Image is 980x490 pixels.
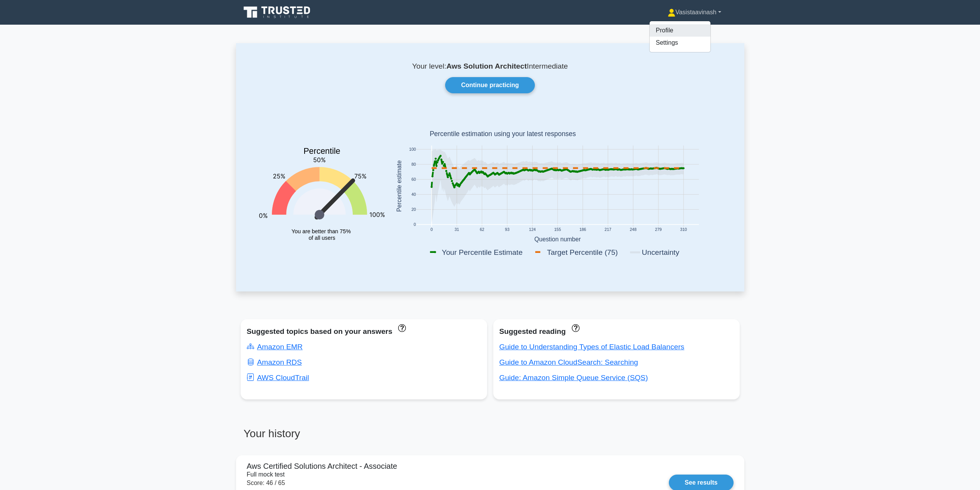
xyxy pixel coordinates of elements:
[680,228,687,232] text: 310
[430,228,432,232] text: 0
[241,427,486,446] h3: Your history
[650,24,710,37] a: Profile
[655,228,662,232] text: 279
[411,192,416,197] text: 40
[499,374,648,382] a: Guide: Amazon Simple Queue Service (SQS)
[255,62,726,71] p: Your level: Intermediate
[247,374,309,382] a: AWS CloudTrail
[649,21,711,52] ul: Vasistaavinash
[409,147,416,152] text: 100
[429,130,576,138] text: Percentile estimation using your latest responses
[303,147,340,156] text: Percentile
[247,358,302,366] a: Amazon RDS
[505,228,509,232] text: 93
[308,235,335,241] tspan: of all users
[454,228,459,232] text: 31
[247,343,303,351] a: Amazon EMR
[534,236,581,242] text: Question number
[411,207,416,212] text: 20
[479,228,484,232] text: 62
[395,160,402,212] text: Percentile estimate
[579,228,586,232] text: 186
[499,358,638,366] a: Guide to Amazon CloudSearch: Searching
[605,228,611,232] text: 217
[650,37,710,49] a: Settings
[499,325,734,338] div: Suggested reading
[445,77,534,93] a: Continue practicing
[570,323,579,332] a: These concepts have been answered less than 50% correct. The guides disapear when you answer ques...
[529,228,536,232] text: 124
[291,228,351,234] tspan: You are better than 75%
[499,343,685,351] a: Guide to Understanding Types of Elastic Load Balancers
[414,223,416,227] text: 0
[411,177,416,182] text: 60
[630,228,637,232] text: 248
[446,62,527,70] b: Aws Solution Architect
[649,5,740,20] a: Vasistaavinash
[247,325,481,338] div: Suggested topics based on your answers
[396,323,406,332] a: These topics have been answered less than 50% correct. Topics disapear when you answer questions ...
[411,162,416,167] text: 80
[554,228,561,232] text: 155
